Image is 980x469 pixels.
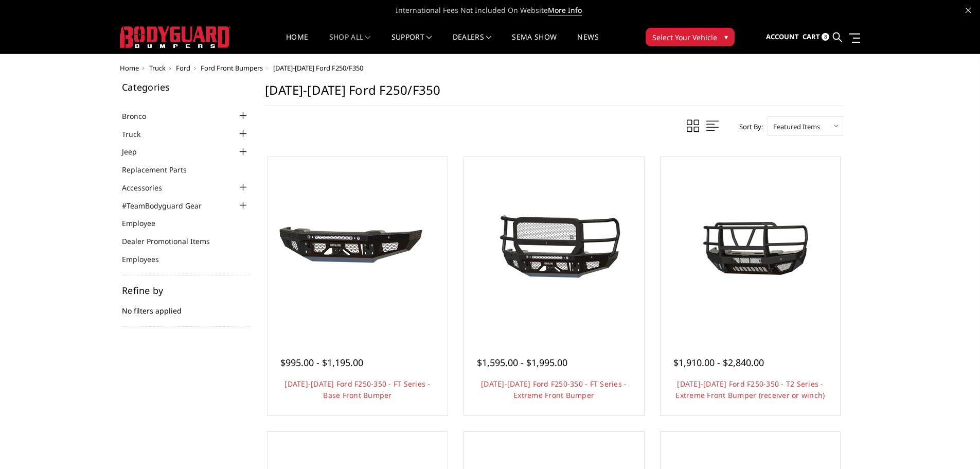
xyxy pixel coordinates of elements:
[477,356,567,369] span: $1,595.00 - $1,995.00
[122,200,215,211] a: #TeamBodyguard Gear
[675,379,825,400] a: [DATE]-[DATE] Ford F250-350 - T2 Series - Extreme Front Bumper (receiver or winch)
[120,26,230,48] img: BODYGUARD BUMPERS
[467,160,642,335] a: 2023-2025 Ford F250-350 - FT Series - Extreme Front Bumper 2023-2025 Ford F250-350 - FT Series - ...
[329,33,371,54] a: shop all
[149,63,166,73] a: Truck
[803,23,829,51] a: Cart 8
[453,33,492,54] a: Dealers
[673,356,764,369] span: $1,910.00 - $2,840.00
[201,63,263,73] a: Ford Front Bumpers
[122,254,172,265] a: Employees
[122,129,153,140] a: Truck
[122,236,223,247] a: Dealer Promotional Items
[120,63,139,73] a: Home
[577,33,598,54] a: News
[481,379,627,400] a: [DATE]-[DATE] Ford F250-350 - FT Series - Extreme Front Bumper
[122,146,150,157] a: Jeep
[724,31,728,42] span: ▾
[663,160,838,335] a: 2023-2025 Ford F250-350 - T2 Series - Extreme Front Bumper (receiver or winch) 2023-2025 Ford F25...
[512,33,557,54] a: SEMA Show
[284,379,430,400] a: [DATE]-[DATE] Ford F250-350 - FT Series - Base Front Bumper
[122,286,250,327] div: No filters applied
[766,32,799,41] span: Account
[122,82,250,92] h5: Categories
[734,119,763,134] label: Sort By:
[280,356,363,369] span: $995.00 - $1,195.00
[646,28,735,46] button: Select Your Vehicle
[122,182,175,193] a: Accessories
[122,164,200,175] a: Replacement Parts
[822,33,829,41] span: 8
[176,63,190,73] a: Ford
[275,209,440,286] img: 2023-2025 Ford F250-350 - FT Series - Base Front Bumper
[273,63,363,73] span: [DATE]-[DATE] Ford F250/F350
[803,32,820,41] span: Cart
[122,286,250,295] h5: Refine by
[122,111,159,121] a: Bronco
[286,33,308,54] a: Home
[548,5,582,15] a: More Info
[122,218,168,229] a: Employee
[391,33,432,54] a: Support
[270,160,445,335] a: 2023-2025 Ford F250-350 - FT Series - Base Front Bumper
[652,32,717,43] span: Select Your Vehicle
[668,201,832,293] img: 2023-2025 Ford F250-350 - T2 Series - Extreme Front Bumper (receiver or winch)
[265,82,843,106] h1: [DATE]-[DATE] Ford F250/F350
[766,23,799,51] a: Account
